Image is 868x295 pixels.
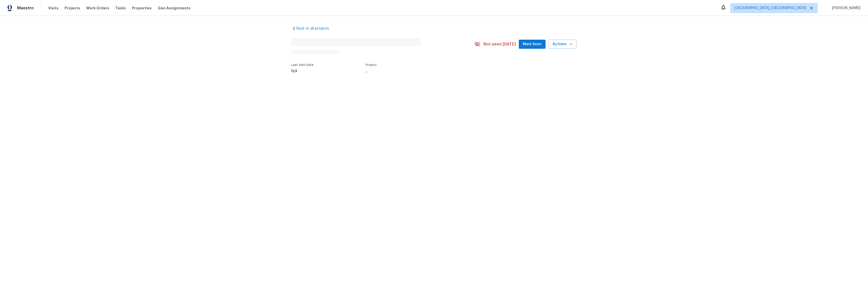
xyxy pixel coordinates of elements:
span: Project [366,63,377,66]
span: Not seen [DATE] [483,42,516,47]
a: Back to all projects [291,26,340,31]
span: Maestro [17,6,34,11]
div: ... [366,69,463,73]
button: Mark Seen [519,40,546,49]
span: Projects [65,6,80,11]
button: Actions [549,40,577,49]
span: Actions [553,41,573,47]
span: Work Orders [86,6,109,11]
span: Tasks [115,6,126,10]
span: Mark Seen [523,41,541,47]
span: Visits [48,6,59,11]
div: N/A [291,69,314,73]
span: [PERSON_NAME] [830,6,860,11]
span: [GEOGRAPHIC_DATA], [GEOGRAPHIC_DATA] [735,6,806,11]
span: Geo Assignments [158,6,191,11]
span: Last Visit Date [291,63,314,66]
span: Properties [132,6,152,11]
